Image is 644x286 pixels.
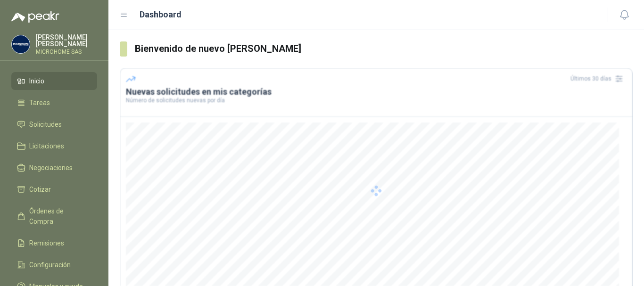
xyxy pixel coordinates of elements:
[11,11,59,23] img: Logo peakr
[29,163,73,173] span: Negociaciones
[11,137,97,155] a: Licitaciones
[29,206,88,227] span: Órdenes de Compra
[36,49,97,55] p: MICROHOME SAS
[11,94,97,112] a: Tareas
[29,76,44,86] span: Inicio
[11,159,97,177] a: Negociaciones
[29,141,64,151] span: Licitaciones
[11,256,97,274] a: Configuración
[36,34,97,47] p: [PERSON_NAME] [PERSON_NAME]
[11,180,97,198] a: Cotizar
[29,238,64,248] span: Remisiones
[11,234,97,252] a: Remisiones
[29,184,51,195] span: Cotizar
[140,8,182,21] h1: Dashboard
[12,35,30,53] img: Company Logo
[29,119,62,130] span: Solicitudes
[29,98,50,108] span: Tareas
[11,115,97,133] a: Solicitudes
[135,41,633,56] h3: Bienvenido de nuevo [PERSON_NAME]
[11,72,97,90] a: Inicio
[29,260,71,270] span: Configuración
[11,202,97,230] a: Órdenes de Compra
